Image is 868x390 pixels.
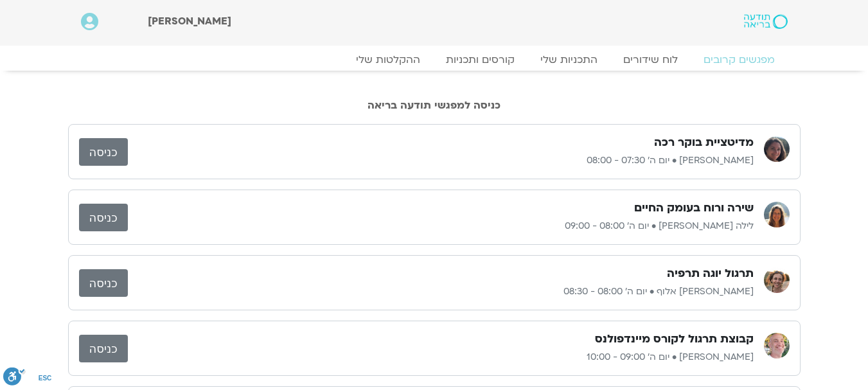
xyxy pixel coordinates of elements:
[79,138,128,166] a: כניסה
[595,332,754,347] h3: קבוצת תרגול לקורס מיינדפולנס
[68,100,801,111] h2: כניסה למפגשי תודעה בריאה
[128,153,754,168] p: [PERSON_NAME] • יום ה׳ 07:30 - 08:00
[764,333,790,359] img: רון אלון
[148,14,231,28] span: [PERSON_NAME]
[128,218,754,234] p: לילה [PERSON_NAME] • יום ה׳ 08:00 - 09:00
[79,269,128,297] a: כניסה
[343,53,433,66] a: ההקלטות שלי
[128,284,754,299] p: [PERSON_NAME] אלוף • יום ה׳ 08:00 - 08:30
[667,266,754,281] h3: תרגול יוגה תרפיה
[79,204,128,231] a: כניסה
[654,135,754,150] h3: מדיטציית בוקר רכה
[81,53,788,66] nav: Menu
[527,53,610,66] a: התכניות שלי
[610,53,691,66] a: לוח שידורים
[128,350,754,365] p: [PERSON_NAME] • יום ה׳ 09:00 - 10:00
[691,53,788,66] a: מפגשים קרובים
[634,200,754,216] h3: שירה ורוח בעומק החיים
[764,202,790,227] img: לילה קמחי
[764,267,790,293] img: קרן בן אור אלוף
[433,53,527,66] a: קורסים ותכניות
[79,335,128,362] a: כניסה
[764,136,790,162] img: קרן גל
